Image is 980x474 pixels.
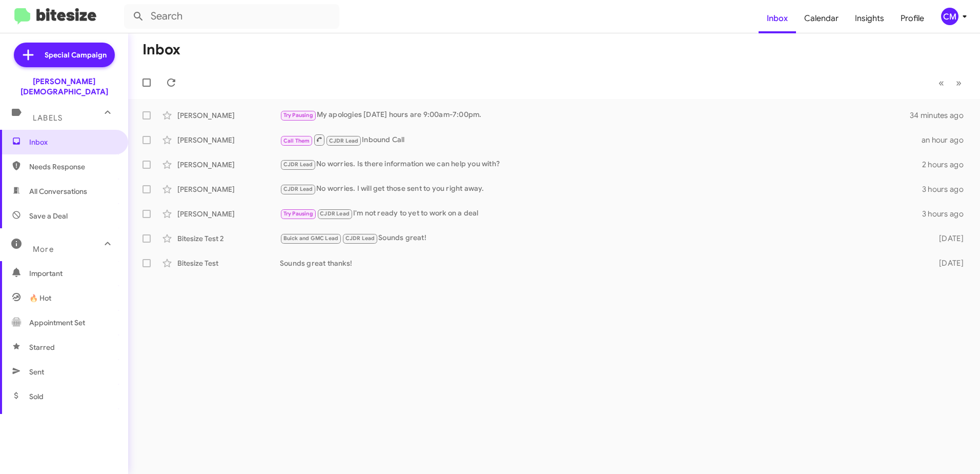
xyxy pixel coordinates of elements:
div: [PERSON_NAME] [177,209,280,219]
div: Inbound Call [280,133,922,146]
span: » [956,76,962,89]
span: Appointment Set [29,318,85,328]
span: All Conversations [29,186,87,196]
button: Previous [932,72,950,93]
span: Labels [33,113,63,123]
div: CM [941,8,958,25]
div: Bitesize Test 2 [177,233,280,244]
a: Calendar [796,4,847,33]
span: CJDR Lead [283,161,313,168]
div: Bitesize Test [177,258,280,268]
div: [PERSON_NAME] [177,135,280,145]
div: 34 minutes ago [910,110,972,121]
a: Insights [847,4,892,33]
div: 3 hours ago [922,209,972,219]
a: Special Campaign [14,43,115,67]
div: [PERSON_NAME] [177,184,280,194]
span: Sold [29,391,44,402]
span: Starred [29,342,55,352]
span: Special Campaign [45,50,107,60]
span: CJDR Lead [329,137,359,144]
span: Sent [29,367,44,377]
span: Save a Deal [29,211,68,221]
div: 3 hours ago [922,184,972,194]
div: an hour ago [922,135,972,145]
span: Call Them [283,137,310,144]
span: Needs Response [29,162,116,172]
span: More [33,245,54,254]
div: No worries. Is there information we can help you with? [280,159,922,170]
input: Search [124,4,339,29]
div: 2 hours ago [922,160,972,170]
div: Sounds great! [280,232,923,244]
div: My apologies [DATE] hours are 9:00am-7:00pm. [280,109,910,121]
span: 🔥 Hot [29,293,51,303]
span: Try Pausing [283,210,313,217]
span: Inbox [29,137,116,147]
div: [DATE] [923,233,972,244]
button: CM [932,8,969,25]
a: Inbox [759,4,796,33]
h1: Inbox [142,42,180,58]
div: [DATE] [923,258,972,268]
button: Next [950,72,968,93]
div: Sounds great thanks! [280,258,923,268]
span: « [938,76,944,89]
span: CJDR Lead [345,235,375,242]
a: Profile [892,4,932,33]
span: Try Pausing [283,112,313,118]
div: [PERSON_NAME] [177,160,280,170]
span: CJDR Lead [283,186,313,192]
span: Important [29,268,116,279]
div: I'm not ready to yet to work on a deal [280,208,922,220]
span: CJDR Lead [320,210,350,217]
div: No worries. I will get those sent to you right away. [280,183,922,195]
nav: Page navigation example [933,72,968,93]
span: Buick and GMC Lead [283,235,339,242]
div: [PERSON_NAME] [177,110,280,121]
